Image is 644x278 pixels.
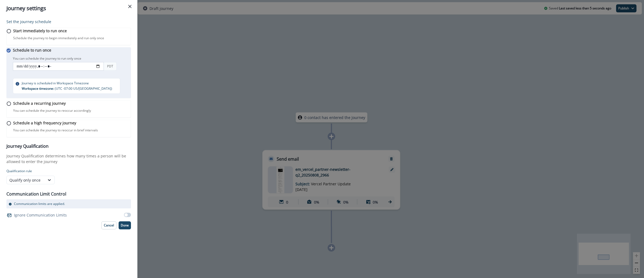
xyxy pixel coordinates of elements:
p: Journey Qualification determines how many times a person will be allowed to enter the journey [6,153,131,164]
p: Communication Limit Control [6,191,66,197]
div: PDT [104,62,117,71]
p: Schedule to run once [13,47,51,53]
p: Set the journey schedule [6,19,131,24]
div: Journey settings [6,4,131,12]
p: Qualification rule [6,169,131,174]
p: Cancel [104,223,114,227]
p: Journey is scheduled in Workspace Timezone ( UTC -07:00 US/[GEOGRAPHIC_DATA] ) [22,81,112,91]
p: Done [121,223,129,227]
button: Done [119,221,131,229]
p: Start immediately to run once [13,28,67,34]
div: Qualify only once [9,177,42,183]
p: Schedule a high frequency journey [13,120,76,126]
p: Communication limits are applied. [14,201,65,206]
h3: Journey Qualification [6,144,131,149]
button: Close [126,2,134,11]
p: Schedule a recurring journey [13,100,66,106]
p: Schedule the journey to begin immediately and run only once [13,36,104,41]
span: Workspace timezone: [22,86,55,91]
p: You can schedule the journey to run only once [13,56,81,61]
button: Cancel [101,221,116,229]
p: Ignore Communication Limits [14,212,67,218]
p: You can schedule the journey to reoccur accordingly [13,108,91,113]
p: You can schedule the journey to reoccur in brief intervals [13,128,98,133]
